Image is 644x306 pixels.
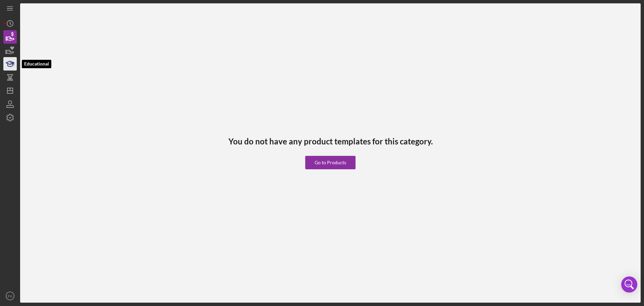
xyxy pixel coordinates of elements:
div: Go to Products [315,156,346,169]
button: PG [3,289,17,303]
button: Go to Products [305,156,356,169]
text: PG [8,294,12,298]
a: Go to Products [305,146,356,169]
div: Open Intercom Messenger [621,276,637,293]
h3: You do not have any product templates for this category. [228,137,433,146]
